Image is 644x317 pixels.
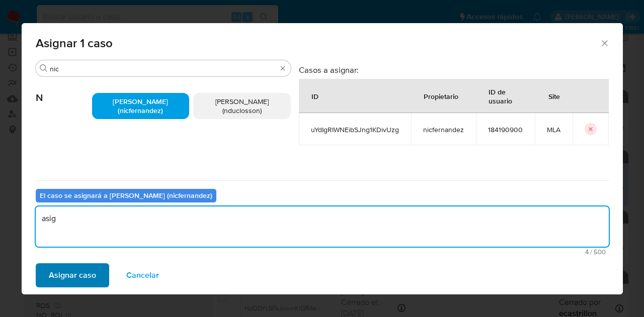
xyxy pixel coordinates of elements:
div: assign-modal [22,23,623,294]
button: Borrar [279,64,287,72]
button: Cerrar ventana [600,38,609,47]
h3: Casos a asignar: [299,65,609,75]
span: Asignar caso [49,264,96,286]
b: El caso se asignará a [PERSON_NAME] (nicfernandez) [40,190,212,200]
div: [PERSON_NAME] (nduclosson) [193,93,291,119]
span: N [36,77,92,104]
span: Cancelar [126,264,159,286]
span: Máximo 500 caracteres [39,249,606,255]
span: 184190900 [488,125,523,134]
textarea: asig [36,206,609,247]
span: uYdIgRIWNEibSJng1KDivUzg [311,125,399,134]
div: Propietario [412,84,470,108]
button: Buscar [40,64,48,72]
div: ID [299,84,331,108]
div: Site [536,84,572,108]
button: Cancelar [113,263,172,287]
button: Asignar caso [36,263,109,287]
button: icon-button [585,123,597,135]
span: [PERSON_NAME] (nicfernandez) [113,96,168,116]
input: Buscar analista [50,64,277,73]
div: ID de usuario [476,79,534,113]
span: [PERSON_NAME] (nduclosson) [215,96,269,116]
span: Asignar 1 caso [36,37,600,49]
span: MLA [547,125,560,134]
div: [PERSON_NAME] (nicfernandez) [92,93,190,119]
span: nicfernandez [423,125,464,134]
